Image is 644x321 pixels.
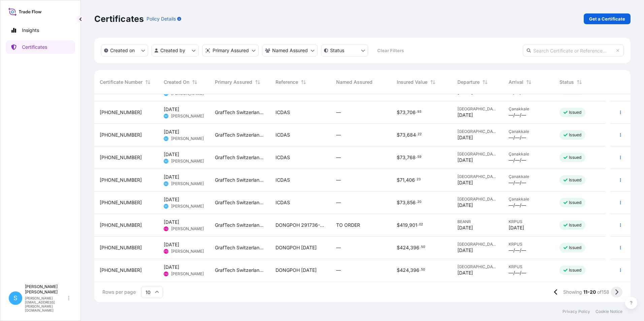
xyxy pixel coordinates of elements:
p: Issued [569,200,581,205]
p: Created by [160,47,185,54]
span: [DATE] [164,106,179,113]
span: 706 [407,110,416,115]
span: SC [164,203,168,210]
p: Get a Certificate [589,15,625,22]
span: 93 [417,111,421,113]
span: FD [164,248,168,255]
a: Get a Certificate [584,13,631,24]
span: Named Assured [336,79,373,85]
button: Sort [525,78,533,86]
span: [DATE] [164,129,179,135]
a: Certificates [6,40,75,54]
span: 73 [400,155,406,160]
button: cargoOwner Filter options [262,44,318,57]
span: [PERSON_NAME] [171,204,204,209]
span: 396 [410,245,419,250]
span: Çanakkale [509,151,549,157]
span: GrafTech Switzerland S.A. [215,154,265,161]
span: , [409,245,410,250]
span: ICDAS [276,132,290,138]
button: createdBy Filter options [152,44,199,57]
span: 901 [409,223,417,227]
span: — [336,132,341,138]
span: , [406,200,407,205]
span: KRPUS [509,219,549,224]
p: Issued [569,110,581,115]
span: , [409,268,410,273]
span: Çanakkale [509,197,549,202]
span: [PERSON_NAME] [171,226,204,231]
span: GrafTech Switzerland S.A. [215,109,265,116]
span: [GEOGRAPHIC_DATA] [457,129,498,134]
span: $ [397,178,400,182]
span: [GEOGRAPHIC_DATA] [457,264,498,270]
p: Issued [569,267,581,273]
p: Issued [569,245,581,250]
span: [DATE] [164,219,179,225]
span: Certificate Number [100,79,142,85]
span: [DATE] [164,264,179,271]
span: SC [164,135,168,142]
span: Primary Assured [215,79,252,85]
span: [DATE] [457,112,473,118]
span: —/—/— [509,157,526,164]
span: 22 [418,133,422,136]
span: Çanakkale [509,174,549,179]
span: . [415,178,416,181]
span: KRPUS [509,242,549,247]
span: 20 [417,201,421,203]
span: ICDAS [276,154,290,161]
span: Reference [276,79,298,85]
span: — [336,244,341,251]
span: [DATE] [457,157,473,164]
span: 73 [400,110,406,115]
p: Certificates [94,13,144,24]
p: Created on [110,47,135,54]
span: Çanakkale [509,106,549,112]
span: . [416,133,417,136]
button: Clear Filters [372,45,409,56]
p: [PERSON_NAME][EMAIL_ADDRESS][PERSON_NAME][DOMAIN_NAME] [25,296,67,312]
span: GrafTech Switzerland S.A. [215,177,265,183]
span: SC [164,158,168,165]
span: [DATE] [457,270,473,276]
span: Created On [164,79,189,85]
span: . [416,111,417,113]
p: Issued [569,222,581,228]
span: — [336,267,341,274]
span: GrafTech Switzerland S.A. [215,267,265,274]
span: — [336,109,341,116]
span: , [406,155,407,160]
span: 50 [421,246,425,248]
p: Named Assured [272,47,308,54]
span: [PHONE_NUMBER] [100,154,142,161]
span: ICDAS [276,199,290,206]
button: distributor Filter options [202,44,259,57]
span: —/—/— [509,179,526,186]
a: Privacy Policy [562,309,590,314]
span: 73 [400,133,406,137]
span: ICDAS [276,109,290,116]
span: [PERSON_NAME] [171,136,204,141]
span: 11-20 [583,289,596,295]
span: [DATE] [457,202,473,209]
p: Insights [22,27,39,34]
p: Certificates [22,44,47,50]
span: — [336,154,341,161]
span: $ [397,155,400,160]
button: Sort [191,78,199,86]
span: TO ORDER [336,222,360,228]
button: Sort [144,78,152,86]
span: [GEOGRAPHIC_DATA] [457,151,498,157]
span: 424 [400,268,409,273]
span: [PERSON_NAME] [171,271,204,277]
span: [PHONE_NUMBER] [100,244,142,251]
p: Cookie Notice [595,309,622,314]
span: S [13,295,18,301]
span: [DATE] [457,247,473,254]
span: [PHONE_NUMBER] [100,132,142,138]
span: DONGPOH 291736-30 [276,222,325,228]
span: FD [164,225,168,232]
span: $ [397,223,400,227]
